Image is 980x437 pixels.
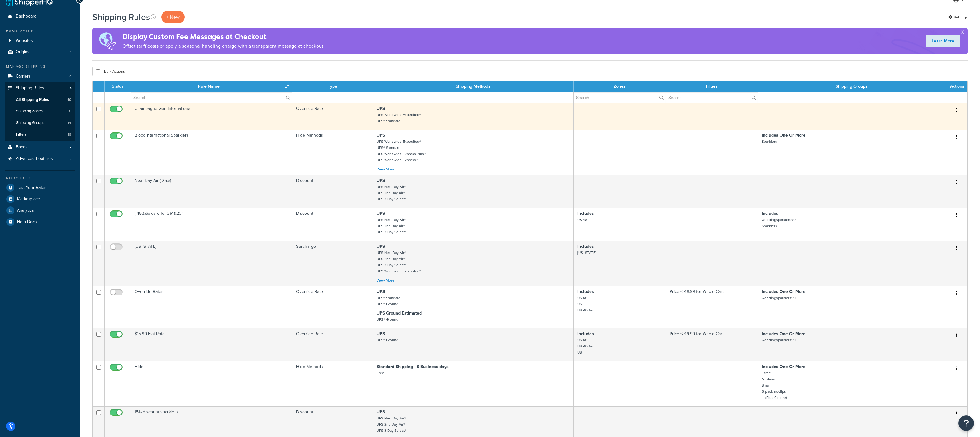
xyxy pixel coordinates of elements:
[70,50,71,55] span: 1
[5,129,75,140] a: Filters 19
[292,328,373,361] td: Override Rate
[69,109,71,114] span: 6
[292,103,373,130] td: Override Rate
[67,97,71,102] span: 10
[377,317,398,322] small: UPS® Ground
[377,288,385,295] strong: UPS
[16,74,31,79] span: Carriers
[377,139,426,163] small: UPS Worldwide Expedited® UPS® Standard UPS Worldwide Express Plus® UPS Worldwide Express®
[5,129,75,140] li: Filters
[92,28,123,54] img: duties-banner-06bc72dcb5fe05cb3f9472aba00be2ae8eb53ab6f0d8bb03d382ba314ac3c341.png
[5,106,75,117] a: Shipping Zones 6
[946,81,967,92] th: Actions
[377,105,385,112] strong: UPS
[68,132,71,137] span: 19
[131,103,292,130] td: Champagne Gun International
[292,208,373,241] td: Discount
[5,11,75,22] a: Dashboard
[377,415,406,433] small: UPS Next Day Air® UPS 2nd Day Air® UPS 3 Day Select®
[69,74,71,79] span: 4
[5,46,75,58] li: Origins
[68,120,71,126] span: 14
[70,38,71,43] span: 1
[5,82,75,94] a: Shipping Rules
[762,363,805,370] strong: Includes One Or More
[131,328,292,361] td: $15.99 Flat Rate
[131,92,292,103] input: Search
[762,337,796,343] small: weddingsparklers99
[123,42,325,50] p: Offset tariff costs or apply a seasonal handling charge with a transparent message at checkout.
[16,14,37,19] span: Dashboard
[577,250,596,255] small: [US_STATE]
[373,81,574,92] th: Shipping Methods
[577,288,594,295] strong: Includes
[5,64,75,69] div: Manage Shipping
[292,361,373,406] td: Hide Methods
[762,370,787,400] small: Large Medium Small 6-pack-noclips ... (Plus 9 more)
[762,217,796,229] small: weddingsparklers99 Sparklers
[131,130,292,175] td: Block International Sparklers
[105,81,131,92] th: Status
[577,295,594,313] small: US 48 US US POBox
[16,86,44,91] span: Shipping Rules
[5,82,75,141] li: Shipping Rules
[5,153,75,165] a: Advanced Features 2
[131,208,292,241] td: (-45%)Sales offer 36"&20"
[377,370,384,376] small: Free
[5,194,75,205] li: Marketplace
[16,97,49,102] span: All Shipping Rules
[762,331,805,337] strong: Includes One Or More
[5,94,75,106] li: All Shipping Rules
[123,32,325,42] h4: Display Custom Fee Messages at Checkout
[5,205,75,216] a: Analytics
[666,92,757,103] input: Search
[948,13,968,22] a: Settings
[377,278,394,283] a: View More
[926,35,960,47] a: Learn More
[92,67,128,76] button: Bulk Actions
[377,250,421,274] small: UPS Next Day Air® UPS 2nd Day Air® UPS 3 Day Select® UPS Worldwide Expedited®
[377,217,406,235] small: UPS Next Day Air® UPS 2nd Day Air® UPS 3 Day Select®
[666,81,758,92] th: Filters
[377,337,398,343] small: UPS® Ground
[92,11,150,23] h1: Shipping Rules
[958,415,974,431] button: Open Resource Center
[69,156,71,162] span: 2
[5,94,75,106] a: All Shipping Rules 10
[5,35,75,46] a: Websites 1
[5,106,75,117] li: Shipping Zones
[292,241,373,286] td: Surcharge
[16,120,44,126] span: Shipping Groups
[5,182,75,193] a: Test Your Rates
[377,132,385,138] strong: UPS
[377,310,422,316] strong: UPS Ground Estimated
[5,71,75,82] li: Carriers
[292,175,373,208] td: Discount
[377,184,406,202] small: UPS Next Day Air® UPS 2nd Day Air® UPS 3 Day Select®
[17,219,37,225] span: Help Docs
[377,210,385,217] strong: UPS
[377,177,385,184] strong: UPS
[5,216,75,227] a: Help Docs
[5,175,75,181] div: Resources
[377,295,401,307] small: UPS® Standard UPS® Ground
[292,286,373,328] td: Override Rate
[5,153,75,165] li: Advanced Features
[762,210,778,217] strong: Includes
[377,243,385,250] strong: UPS
[131,241,292,286] td: [US_STATE]
[5,142,75,153] a: Boxes
[17,208,34,213] span: Analytics
[577,210,594,217] strong: Includes
[292,81,373,92] th: Type
[377,331,385,337] strong: UPS
[762,295,796,301] small: weddingsparklers99
[131,175,292,208] td: Next Day Air (-25%)
[666,328,758,361] td: Price ≤ 49.99 for Whole Cart
[16,38,33,43] span: Websites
